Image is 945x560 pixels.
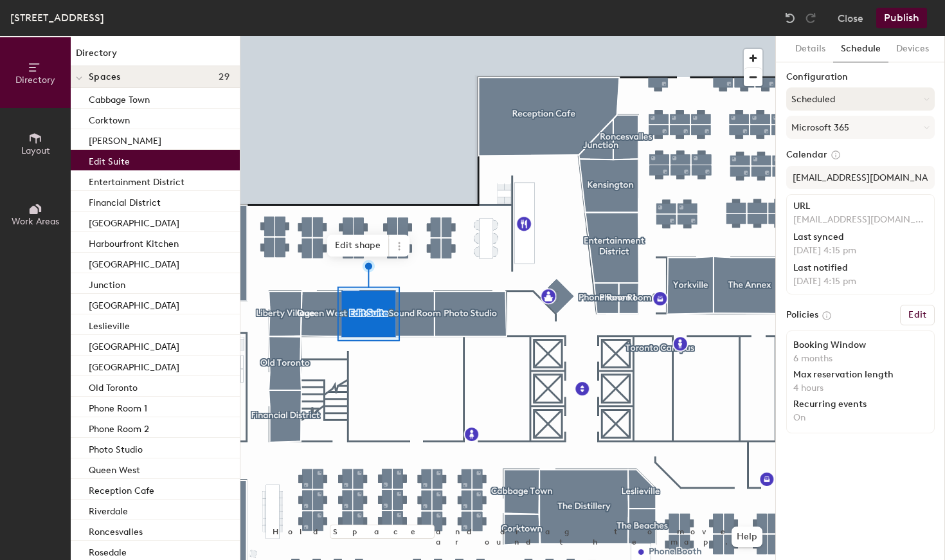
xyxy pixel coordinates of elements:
[89,358,179,373] p: [GEOGRAPHIC_DATA]
[900,305,935,325] button: Edit
[786,149,935,161] label: Calendar
[793,276,928,287] p: [DATE] 4:15 pm
[793,201,928,212] div: URL
[89,543,127,558] p: Rosedale
[786,116,935,139] button: Microsoft 365
[793,263,928,273] div: Last notified
[888,36,937,62] button: Devices
[908,310,926,320] h6: Edit
[784,12,797,24] img: Undo
[89,317,130,332] p: Leslieville
[786,310,818,320] label: Policies
[89,276,125,291] p: Junction
[89,194,161,208] p: Financial District
[793,245,928,257] p: [DATE] 4:15 pm
[89,338,179,352] p: [GEOGRAPHIC_DATA]
[89,111,130,126] p: Corktown
[89,523,143,537] p: Roncesvalles
[793,214,928,226] p: [EMAIL_ADDRESS][DOMAIN_NAME]
[89,72,121,82] span: Spaces
[89,255,179,270] p: [GEOGRAPHIC_DATA]
[327,235,389,257] span: Edit shape
[12,216,59,227] span: Work Areas
[15,75,55,86] span: Directory
[89,173,184,188] p: Entertainment District
[793,232,928,242] div: Last synced
[838,8,863,28] button: Close
[89,482,154,496] p: Reception Cafe
[219,72,230,82] span: 29
[10,10,104,26] div: [STREET_ADDRESS]
[786,166,935,189] input: Add calendar email
[89,461,140,476] p: Queen West
[89,379,138,393] p: Old Toronto
[793,383,928,394] p: 4 hours
[786,72,935,82] label: Configuration
[21,145,50,156] span: Layout
[788,36,833,62] button: Details
[89,91,150,105] p: Cabbage Town
[793,353,928,365] p: 6 months
[793,412,928,424] p: On
[876,8,927,28] button: Publish
[89,235,179,249] p: Harbourfront Kitchen
[793,399,928,410] div: Recurring events
[833,36,888,62] button: Schedule
[793,370,928,380] div: Max reservation length
[89,132,161,147] p: [PERSON_NAME]
[793,340,928,350] div: Booking Window
[71,46,240,66] h1: Directory
[786,87,935,111] button: Scheduled
[89,440,143,455] p: Photo Studio
[89,399,147,414] p: Phone Room 1
[89,502,128,517] p: Riverdale
[89,420,149,435] p: Phone Room 2
[89,214,179,229] p: [GEOGRAPHIC_DATA]
[89,296,179,311] p: [GEOGRAPHIC_DATA]
[804,12,817,24] img: Redo
[732,527,762,547] button: Help
[89,152,130,167] p: Edit Suite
